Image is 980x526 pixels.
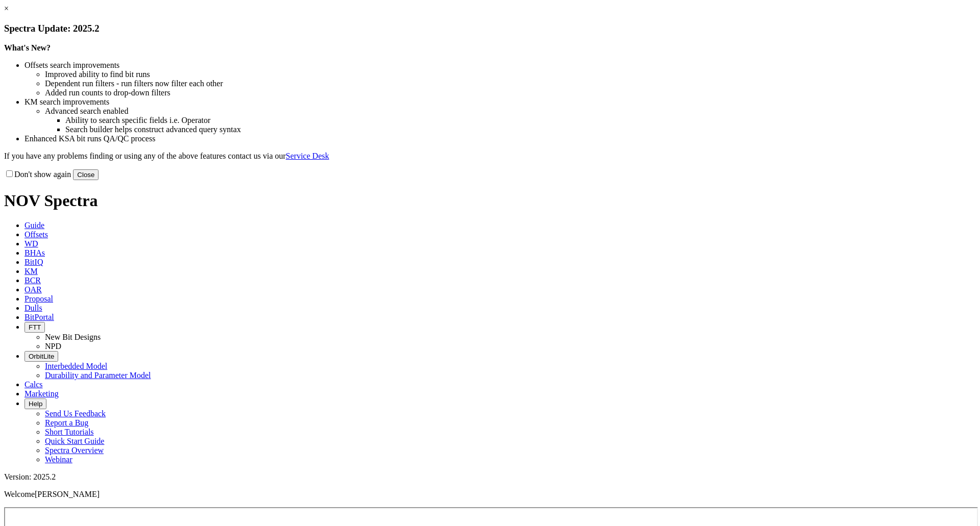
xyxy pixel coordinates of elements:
a: Report a Bug [45,418,88,427]
strong: What's New? [4,43,51,52]
span: OrbitLite [29,353,54,360]
span: BCR [24,276,41,285]
span: Marketing [24,389,59,398]
span: Offsets [24,230,48,239]
li: Ability to search specific fields i.e. Operator [65,116,976,125]
a: Spectra Overview [45,446,104,455]
h1: NOV Spectra [4,191,976,210]
a: Webinar [45,455,72,464]
li: Improved ability to find bit runs [45,70,976,79]
span: Guide [24,221,44,230]
a: Short Tutorials [45,428,94,436]
span: Calcs [24,380,43,389]
a: NPD [45,342,61,350]
a: Durability and Parameter Model [45,371,151,380]
span: KM [24,267,38,275]
p: If you have any problems finding or using any of the above features contact us via our [4,152,976,161]
span: Dulls [24,304,42,312]
li: Offsets search improvements [24,61,976,70]
li: Search builder helps construct advanced query syntax [65,125,976,134]
span: Help [29,400,42,408]
span: WD [24,239,38,248]
p: Welcome [4,490,976,499]
li: Added run counts to drop-down filters [45,88,976,97]
a: × [4,4,9,13]
a: Interbedded Model [45,362,107,370]
button: Close [73,169,99,180]
a: Service Desk [286,152,329,160]
div: Version: 2025.2 [4,472,976,482]
span: FTT [29,323,41,331]
li: Advanced search enabled [45,107,976,116]
span: BitPortal [24,313,54,321]
input: Don't show again [6,170,13,177]
label: Don't show again [4,170,71,179]
span: BitIQ [24,258,43,266]
span: OAR [24,285,42,294]
span: Proposal [24,294,53,303]
span: BHAs [24,248,45,257]
h3: Spectra Update: 2025.2 [4,23,976,34]
a: New Bit Designs [45,333,101,341]
span: [PERSON_NAME] [35,490,100,498]
li: Dependent run filters - run filters now filter each other [45,79,976,88]
li: Enhanced KSA bit runs QA/QC process [24,134,976,143]
a: Send Us Feedback [45,409,106,418]
li: KM search improvements [24,97,976,107]
a: Quick Start Guide [45,437,104,445]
